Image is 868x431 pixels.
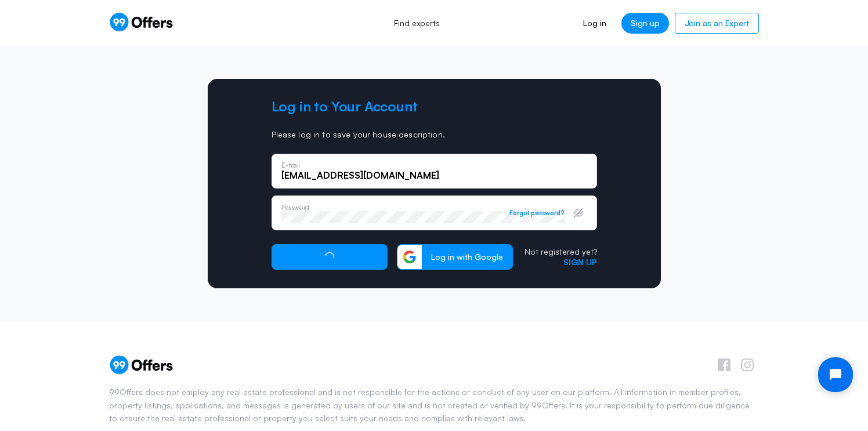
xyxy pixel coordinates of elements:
a: Log in [574,13,615,34]
iframe: Tidio Chat [808,347,863,402]
a: Sign up [563,257,597,267]
h2: Log in to Your Account [272,97,597,115]
a: Find experts [381,10,453,36]
button: Log in with Google [397,244,513,270]
p: Not registered yet? [525,247,597,257]
a: Join as an Expert [675,13,759,34]
button: Forgot password? [509,209,565,217]
p: Password [281,204,309,211]
p: E-mail [281,162,299,168]
p: Please log in to save your house description. [272,129,597,140]
a: Sign up [621,13,669,34]
span: Log in with Google [422,252,512,262]
p: 99Offers does not employ any real estate professional and is not responsible for the actions or c... [109,386,759,425]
